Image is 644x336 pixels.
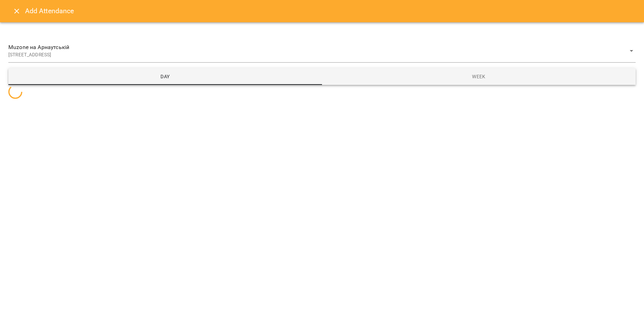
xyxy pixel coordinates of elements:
span: Week [326,72,631,81]
div: Muzone на Арнаутській[STREET_ADDRESS] [8,39,636,63]
span: Muzone на Арнаутській [8,43,627,51]
p: [STREET_ADDRESS] [8,51,627,58]
span: Day [13,72,318,81]
button: Close [8,3,25,19]
h6: Add Attendance [25,6,74,16]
